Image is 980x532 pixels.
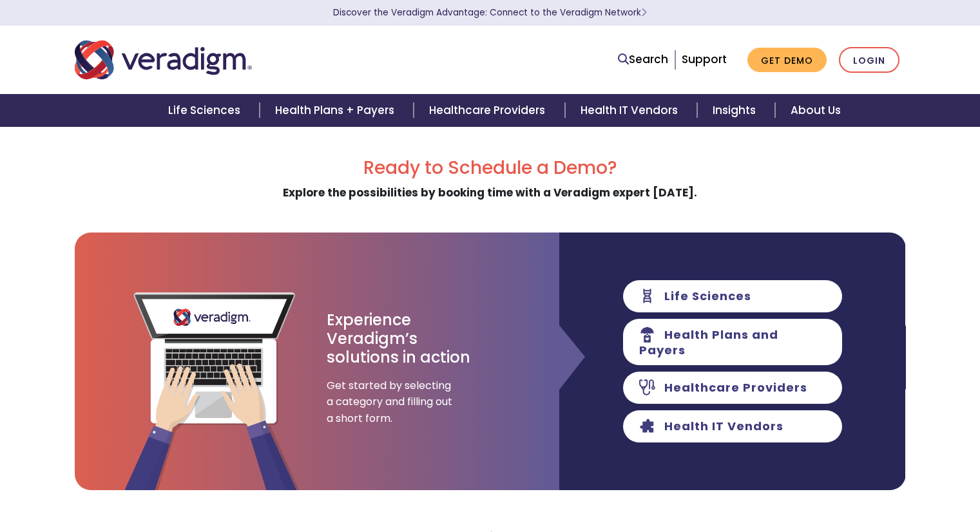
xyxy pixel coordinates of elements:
[75,39,252,81] img: Veradigm logo
[414,94,564,127] a: Healthcare Providers
[333,6,647,19] a: Discover the Veradigm Advantage: Connect to the Veradigm NetworkLearn More
[565,94,697,127] a: Health IT Vendors
[327,377,456,427] span: Get started by selecting a category and filling out a short form.
[618,51,668,68] a: Search
[697,94,775,127] a: Insights
[327,311,472,366] h3: Experience Veradigm’s solutions in action
[682,52,727,67] a: Support
[641,6,647,19] span: Learn More
[153,94,260,127] a: Life Sciences
[75,157,906,179] h2: Ready to Schedule a Demo?
[775,94,856,127] a: About Us
[260,94,414,127] a: Health Plans + Payers
[839,47,899,73] a: Login
[283,185,697,200] strong: Explore the possibilities by booking time with a Veradigm expert [DATE].
[747,48,827,73] a: Get Demo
